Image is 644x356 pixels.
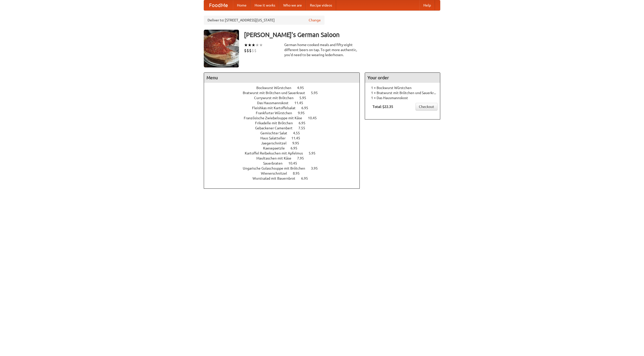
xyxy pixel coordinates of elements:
span: Französische Zwiebelsuppe mit Käse [244,116,307,120]
span: Wurstsalad mit Bauernbrot [253,176,300,180]
a: Fleishkas mit Kartoffelsalat 6.95 [252,106,317,110]
a: Wurstsalad mit Bauernbrot 6.95 [253,176,317,180]
a: Gebackener Camenbert 7.55 [255,126,314,130]
span: Gemischter Salat [260,131,292,135]
li: ★ [255,42,259,48]
a: Frikadelle mit Brötchen 6.95 [255,121,315,125]
a: Kaesepaetzle 6.95 [263,146,307,150]
a: Wienerschnitzel 8.95 [261,171,309,175]
a: Help [419,0,435,10]
span: 5.95 [299,96,311,100]
a: Ungarische Gulaschsuppe mit Brötchen 3.95 [243,166,327,170]
a: Sauerbraten 10.45 [263,161,306,165]
li: $ [244,48,247,53]
a: Change [309,18,321,23]
span: 3.95 [311,166,323,170]
li: $ [254,48,257,53]
li: $ [247,48,249,53]
h3: [PERSON_NAME]'s German Saloon [244,30,440,40]
a: Home [233,0,251,10]
a: Jaegerschnitzel 9.95 [261,141,308,145]
li: ★ [244,42,248,48]
a: Das Hausmannskost 11.45 [257,101,312,105]
div: Deliver to: [STREET_ADDRESS][US_STATE] [204,16,325,25]
span: Kaesepaetzle [263,146,290,150]
a: Who we are [279,0,306,10]
li: ★ [248,42,252,48]
span: 6.95 [291,146,302,150]
a: FoodMe [204,0,233,10]
span: 11.45 [291,136,305,140]
a: Bratwurst mit Brötchen und Sauerkraut 5.95 [243,91,327,95]
span: Sauerbraten [263,161,288,165]
li: $ [252,48,254,53]
a: Frankfurter Würstchen 9.95 [256,111,314,115]
span: 7.95 [297,156,309,160]
span: Frikadelle mit Brötchen [255,121,298,125]
a: Maultaschen mit Käse 7.95 [256,156,313,160]
a: Bockwurst Würstchen 4.95 [256,86,313,90]
span: 5.95 [311,91,323,95]
span: 4.95 [297,86,309,90]
a: Checkout [416,103,437,110]
div: German home-cooked meals and fifty-eight different beers on tap. To get more authentic, you'd nee... [284,42,360,57]
span: Frankfurter Würstchen [256,111,297,115]
span: 9.95 [292,141,304,145]
span: 5.95 [309,151,320,155]
span: Currywurst mit Brötchen [254,96,299,100]
li: 1 × Bockwurst Würstchen [368,85,437,90]
a: Kartoffel Reibekuchen mit Apfelmus 5.95 [245,151,325,155]
span: Fleishkas mit Kartoffelsalat [252,106,301,110]
span: Wienerschnitzel [261,171,292,175]
span: 8.95 [293,171,305,175]
span: Maultaschen mit Käse [256,156,296,160]
span: 6.95 [299,121,310,125]
a: Recipe videos [306,0,336,10]
span: 11.45 [294,101,308,105]
b: Total: $22.35 [373,105,393,109]
li: $ [249,48,252,53]
span: 7.55 [298,126,310,130]
a: How it works [251,0,279,10]
li: ★ [252,42,255,48]
span: 6.95 [301,106,313,110]
span: Gebackener Camenbert [255,126,298,130]
h4: Menu [204,73,359,83]
span: Bratwurst mit Brötchen und Sauerkraut [243,91,310,95]
span: Ungarische Gulaschsuppe mit Brötchen [243,166,310,170]
span: 10.45 [288,161,302,165]
a: Gemischter Salat 4.55 [260,131,309,135]
span: Haus Salatteller [260,136,291,140]
span: Kartoffel Reibekuchen mit Apfelmus [245,151,308,155]
img: angular.jpg [204,30,239,67]
span: 4.55 [293,131,305,135]
a: Currywurst mit Brötchen 5.95 [254,96,315,100]
li: ★ [259,42,263,48]
span: 6.95 [301,176,313,180]
span: Bockwurst Würstchen [256,86,296,90]
span: 9.95 [298,111,310,115]
span: Jaegerschnitzel [261,141,292,145]
h4: Your order [365,73,440,83]
span: Das Hausmannskost [257,101,294,105]
a: Französische Zwiebelsuppe mit Käse 10.45 [244,116,326,120]
li: 1 × Bratwurst mit Brötchen und Sauerkraut [368,90,437,95]
li: 1 × Das Hausmannskost [368,95,437,100]
span: 10.45 [308,116,322,120]
a: Haus Salatteller 11.45 [260,136,309,140]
